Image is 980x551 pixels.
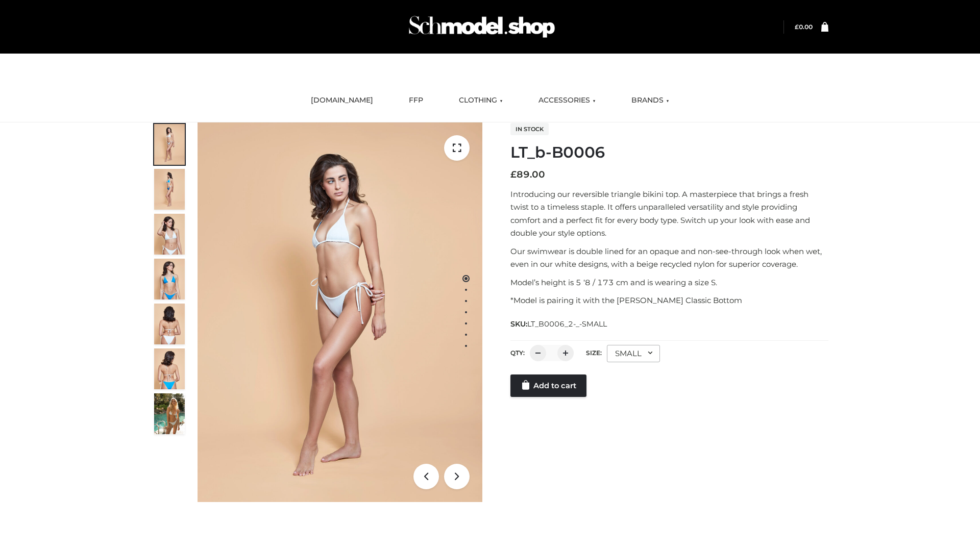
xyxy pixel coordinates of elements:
a: [DOMAIN_NAME] [303,89,381,112]
img: ArielClassicBikiniTop_CloudNine_AzureSky_OW114ECO_1-scaled.jpg [154,124,185,165]
img: ArielClassicBikiniTop_CloudNine_AzureSky_OW114ECO_1 [198,122,482,502]
h1: LT_b-B0006 [510,143,828,162]
img: ArielClassicBikiniTop_CloudNine_AzureSky_OW114ECO_2-scaled.jpg [154,169,185,210]
img: ArielClassicBikiniTop_CloudNine_AzureSky_OW114ECO_8-scaled.jpg [154,348,185,389]
p: Introducing our reversible triangle bikini top. A masterpiece that brings a fresh twist to a time... [510,188,828,240]
img: ArielClassicBikiniTop_CloudNine_AzureSky_OW114ECO_7-scaled.jpg [154,304,185,344]
p: Model’s height is 5 ‘8 / 173 cm and is wearing a size S. [510,276,828,289]
img: Arieltop_CloudNine_AzureSky2.jpg [154,393,185,434]
a: BRANDS [624,89,677,112]
span: £ [510,169,517,180]
img: ArielClassicBikiniTop_CloudNine_AzureSky_OW114ECO_3-scaled.jpg [154,214,185,255]
a: Add to cart [510,374,586,397]
img: Schmodel Admin 964 [405,7,558,47]
bdi: 89.00 [510,169,545,180]
p: Our swimwear is double lined for an opaque and non-see-through look when wet, even in our white d... [510,245,828,271]
span: LT_B0006_2-_-SMALL [527,319,607,329]
bdi: 0.00 [795,23,813,31]
p: *Model is pairing it with the [PERSON_NAME] Classic Bottom [510,294,828,307]
a: £0.00 [795,23,813,31]
span: £ [795,23,799,31]
img: ArielClassicBikiniTop_CloudNine_AzureSky_OW114ECO_4-scaled.jpg [154,259,185,299]
span: SKU: [510,318,608,330]
a: CLOTHING [451,89,510,112]
a: ACCESSORIES [531,89,603,112]
label: QTY: [510,349,525,357]
a: FFP [401,89,431,112]
label: Size: [586,349,602,357]
div: SMALL [607,345,660,362]
span: In stock [510,123,549,135]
